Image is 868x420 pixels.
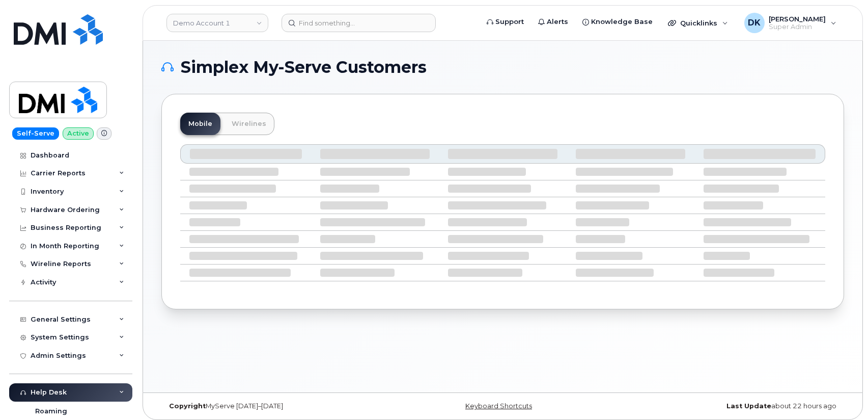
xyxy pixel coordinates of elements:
[223,113,274,135] a: Wirelines
[180,113,220,135] a: Mobile
[161,402,389,410] div: MyServe [DATE]–[DATE]
[726,402,771,410] strong: Last Update
[617,402,844,410] div: about 22 hours ago
[465,402,532,410] a: Keyboard Shortcuts
[181,60,427,75] span: Simplex My-Serve Customers
[169,402,206,410] strong: Copyright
